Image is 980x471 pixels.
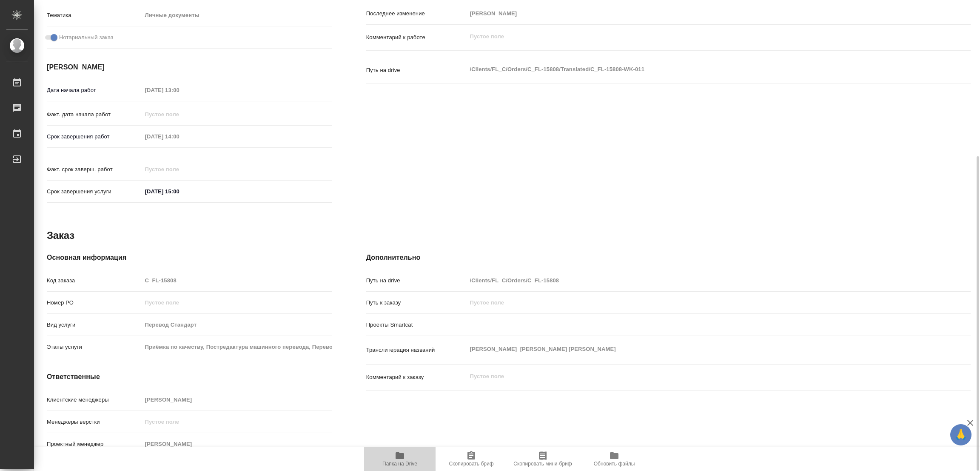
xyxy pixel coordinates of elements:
span: Скопировать мини-бриф [513,461,572,467]
button: Скопировать бриф [436,447,507,471]
p: Этапы услуги [47,343,142,351]
span: 🙏 [954,426,968,444]
input: Пустое поле [142,341,332,353]
span: Папка на Drive [382,461,417,467]
p: Вид услуги [47,321,142,329]
input: Пустое поле [142,84,217,96]
p: Дата начала работ [47,86,142,95]
input: Пустое поле [467,7,920,20]
p: Код заказа [47,276,142,285]
div: Личные документы [142,8,332,23]
input: Пустое поле [142,130,217,143]
p: Менеджеры верстки [47,418,142,426]
h2: Заказ [47,229,74,242]
h4: Дополнительно [366,253,971,263]
p: Факт. срок заверш. работ [47,165,142,174]
input: ✎ Введи что-нибудь [142,185,217,198]
input: Пустое поле [142,296,332,309]
h4: [PERSON_NAME] [47,62,332,72]
textarea: [PERSON_NAME] [PERSON_NAME] [PERSON_NAME] [467,342,920,356]
input: Пустое поле [142,274,332,287]
p: Путь на drive [366,276,467,285]
p: Номер РО [47,299,142,307]
p: Тематика [47,11,142,20]
span: Скопировать бриф [449,461,493,467]
p: Факт. дата начала работ [47,110,142,119]
span: Нотариальный заказ [59,33,113,42]
button: Обновить файлы [578,447,650,471]
input: Пустое поле [467,296,920,309]
button: 🙏 [950,424,971,445]
p: Транслитерация названий [366,346,467,354]
p: Проектный менеджер [47,440,142,448]
input: Пустое поле [467,274,920,287]
button: Папка на Drive [364,447,436,471]
p: Комментарий к работе [366,33,467,42]
button: Скопировать мини-бриф [507,447,578,471]
p: Последнее изменение [366,9,467,18]
input: Пустое поле [142,438,332,450]
p: Путь к заказу [366,299,467,307]
p: Комментарий к заказу [366,373,467,382]
input: Пустое поле [142,163,217,175]
textarea: /Clients/FL_C/Orders/C_FL-15808/Translated/C_FL-15808-WK-011 [467,62,920,77]
h4: Основная информация [47,253,332,263]
input: Пустое поле [142,416,332,428]
span: Обновить файлы [594,461,635,467]
input: Пустое поле [142,393,332,406]
input: Пустое поле [142,319,332,331]
input: Пустое поле [142,108,217,121]
h4: Ответственные [47,372,332,382]
p: Путь на drive [366,66,467,75]
p: Клиентские менеджеры [47,396,142,404]
p: Срок завершения услуги [47,187,142,196]
p: Проекты Smartcat [366,321,467,329]
p: Срок завершения работ [47,132,142,141]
